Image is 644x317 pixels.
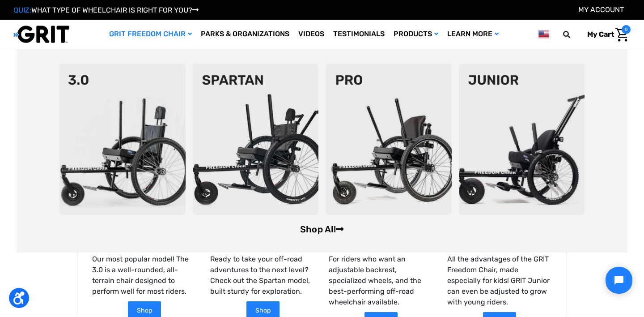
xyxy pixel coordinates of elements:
a: Videos [294,20,329,49]
img: us.png [538,29,549,40]
p: For riders who want an adjustable backrest, specialized wheels, and the best-performing off-road ... [329,254,434,308]
span: 0 [622,25,631,34]
a: Shop All [300,224,344,235]
span: QUIZ: [13,6,31,14]
p: Ready to take your off-road adventures to the next level? Check out the Spartan model, built stur... [210,254,315,297]
img: pro-chair.png [326,64,452,215]
a: Account [578,5,624,14]
a: QUIZ:WHAT TYPE OF WHEELCHAIR IS RIGHT FOR YOU? [13,6,199,14]
a: Cart with 0 items [580,25,631,44]
img: 3point0.png [59,64,186,215]
iframe: Tidio Chat [598,259,640,301]
a: Parks & Organizations [196,20,294,49]
img: GRIT All-Terrain Wheelchair and Mobility Equipment [13,25,69,43]
a: Testimonials [329,20,389,49]
a: Products [389,20,443,49]
a: GRIT Freedom Chair [105,20,196,49]
a: Learn More [443,20,503,49]
span: My Cart [587,30,614,39]
p: All the advantages of the GRIT Freedom Chair, made especially for kids! GRIT Junior can even be a... [447,254,552,308]
img: spartan2.png [193,64,319,215]
img: Cart [615,28,628,42]
img: junior-chair.png [459,64,585,215]
input: Search [567,25,580,44]
p: Our most popular model! The 3.0 is a well-rounded, all-terrain chair designed to perform well for... [92,254,197,297]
